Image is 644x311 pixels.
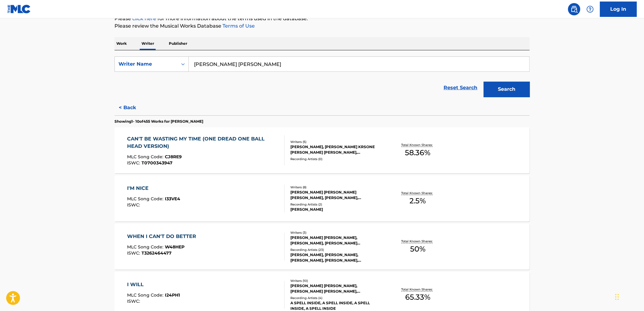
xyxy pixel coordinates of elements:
p: Total Known Shares: [401,239,434,244]
div: I WILL [127,281,180,288]
a: Reset Search [440,81,480,94]
span: ISWC : [127,298,142,304]
span: 50 % [410,244,425,255]
div: [PERSON_NAME] [PERSON_NAME], [PERSON_NAME], [PERSON_NAME] [PERSON_NAME] [290,235,383,246]
span: ISWC : [127,250,142,256]
div: [PERSON_NAME] [290,207,383,212]
div: [PERSON_NAME], [PERSON_NAME], [PERSON_NAME], [PERSON_NAME], [PERSON_NAME] [290,252,383,263]
p: Showing 1 - 10 of 455 Works for [PERSON_NAME] [114,119,203,124]
div: WHEN I CAN'T DO BETTER [127,233,199,240]
span: MLC Song Code : [127,196,165,202]
p: Work [114,37,129,50]
div: [PERSON_NAME] [PERSON_NAME], [PERSON_NAME] [PERSON_NAME], [PERSON_NAME], [PERSON_NAME], [PERSON_N... [290,283,383,294]
a: Log In [600,2,637,17]
a: click here [132,16,156,21]
span: I33VE4 [165,196,180,202]
div: Writers ( 3 ) [290,230,383,235]
div: I'M NICE [127,185,180,192]
span: CJ8RE9 [165,154,182,159]
div: Help [584,3,596,15]
a: Terms of Use [221,23,255,29]
div: Recording Artists ( 0 ) [290,157,383,161]
span: 58.36 % [405,147,430,158]
span: 65.33 % [405,292,430,303]
span: MLC Song Code : [127,244,165,250]
span: T3262464477 [142,250,172,256]
span: I24PH1 [165,292,180,298]
p: Total Known Shares: [401,191,434,195]
span: T0700343947 [142,160,173,166]
a: CAN'T BE WASTING MY TIME (ONE DREAD ONE BALL HEAD VERSION)MLC Song Code:CJ8RE9ISWC:T0700343947Wri... [114,127,530,173]
div: Recording Artists ( 23 ) [290,248,383,252]
p: Writer [140,37,156,50]
iframe: Chat Widget [613,282,644,311]
a: Public Search [568,3,580,15]
img: MLC Logo [7,5,31,13]
div: Writer Name [118,60,174,68]
div: Writers ( 5 ) [290,140,383,144]
button: < Back [114,100,151,115]
img: help [586,6,594,13]
p: Please review the Musical Works Database [114,22,530,30]
p: Please for more information about the terms used in the database. [114,15,530,22]
p: Total Known Shares: [401,287,434,292]
img: search [570,6,578,13]
span: ISWC : [127,202,142,208]
p: Total Known Shares: [401,143,434,147]
a: I'M NICEMLC Song Code:I33VE4ISWC:Writers (8)[PERSON_NAME] [PERSON_NAME] [PERSON_NAME], [PERSON_NA... [114,175,530,221]
div: CAN'T BE WASTING MY TIME (ONE DREAD ONE BALL HEAD VERSION) [127,135,280,150]
button: Search [483,82,530,97]
span: MLC Song Code : [127,154,165,159]
span: W48HEP [165,244,184,250]
span: 2.5 % [409,195,426,206]
div: Writers ( 8 ) [290,185,383,190]
p: Publisher [167,37,189,50]
div: [PERSON_NAME], [PERSON_NAME] KRSONE [PERSON_NAME] [PERSON_NAME], [PERSON_NAME], [PERSON_NAME] [290,144,383,155]
form: Search Form [114,56,530,100]
div: Drag [615,288,619,306]
span: MLC Song Code : [127,292,165,298]
div: Recording Artists ( 2 ) [290,202,383,207]
div: Recording Artists ( 4 ) [290,296,383,300]
span: ISWC : [127,160,142,166]
div: Writers ( 10 ) [290,278,383,283]
div: [PERSON_NAME] [PERSON_NAME] [PERSON_NAME], [PERSON_NAME], [PERSON_NAME], [PERSON_NAME], [PERSON_N... [290,190,383,201]
a: WHEN I CAN'T DO BETTERMLC Song Code:W48HEPISWC:T3262464477Writers (3)[PERSON_NAME] [PERSON_NAME],... [114,224,530,270]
